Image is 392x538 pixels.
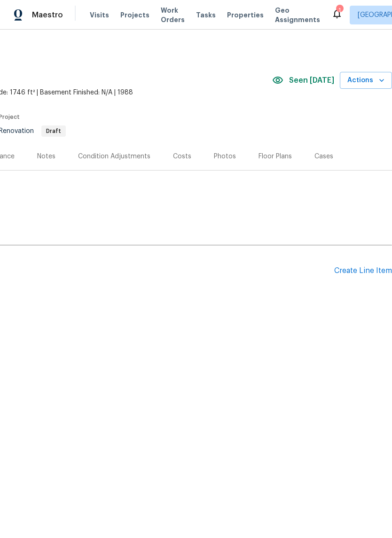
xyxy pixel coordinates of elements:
[42,128,65,134] span: Draft
[259,152,292,161] div: Floor Plans
[289,76,334,85] span: Seen [DATE]
[340,72,392,89] button: Actions
[90,10,109,20] span: Visits
[120,10,149,20] span: Projects
[334,266,392,275] div: Create Line Item
[347,75,384,86] span: Actions
[196,12,216,18] span: Tasks
[214,152,236,161] div: Photos
[227,10,264,20] span: Properties
[78,152,150,161] div: Condition Adjustments
[336,6,343,15] div: 1
[37,152,55,161] div: Notes
[173,152,191,161] div: Costs
[161,6,185,24] span: Work Orders
[314,152,333,161] div: Cases
[32,10,63,20] span: Maestro
[275,6,320,24] span: Geo Assignments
